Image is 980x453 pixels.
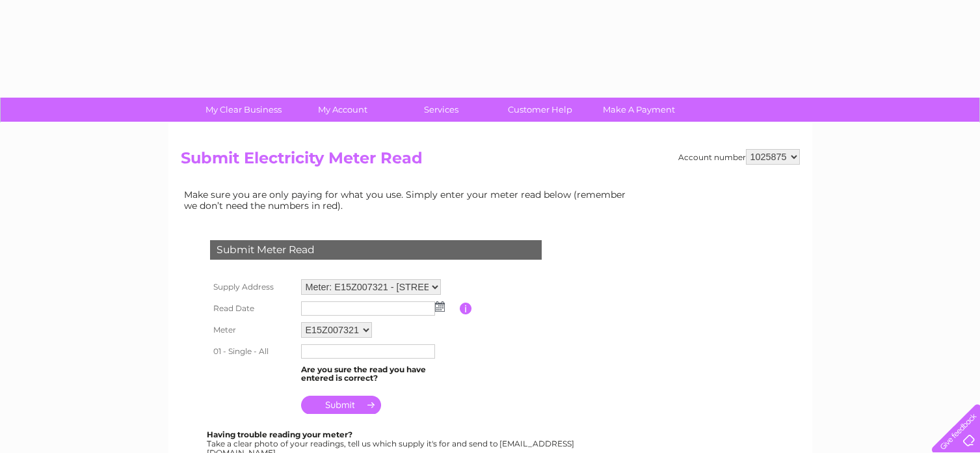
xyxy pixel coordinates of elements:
[207,298,298,319] th: Read Date
[181,186,636,213] td: Make sure you are only paying for what you use. Simply enter your meter read below (remember we d...
[207,341,298,362] th: 01 - Single - All
[210,240,542,260] div: Submit Meter Read
[301,396,381,414] input: Submit
[289,98,396,122] a: My Account
[388,98,495,122] a: Services
[181,149,800,174] h2: Submit Electricity Meter Read
[678,149,800,165] div: Account number
[298,362,460,387] td: Are you sure the read you have entered is correct?
[486,98,594,122] a: Customer Help
[207,276,298,298] th: Supply Address
[460,303,472,314] input: Information
[435,301,445,312] img: ...
[190,98,297,122] a: My Clear Business
[585,98,693,122] a: Make A Payment
[207,319,298,341] th: Meter
[207,430,352,439] b: Having trouble reading your meter?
